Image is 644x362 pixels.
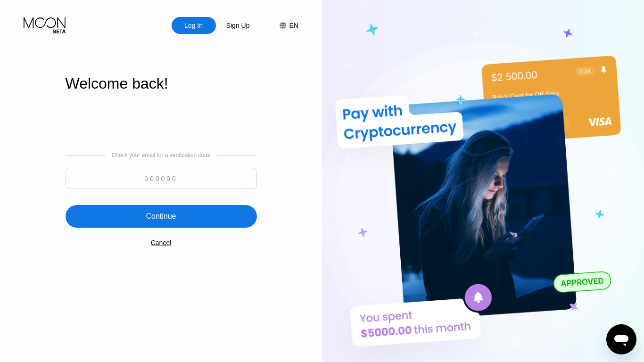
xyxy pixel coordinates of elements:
[172,17,216,34] div: Log In
[151,239,172,247] div: Cancel
[270,17,298,34] div: EN
[111,152,210,158] div: Check your email for a verification code
[183,21,204,30] div: Log In
[606,324,636,354] iframe: Button to launch messaging window
[66,168,257,189] input: 000000
[225,21,251,30] div: Sign Up
[289,22,298,29] div: EN
[216,17,260,34] div: Sign Up
[66,205,257,228] div: Continue
[66,75,257,92] div: Welcome back!
[146,212,176,221] div: Continue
